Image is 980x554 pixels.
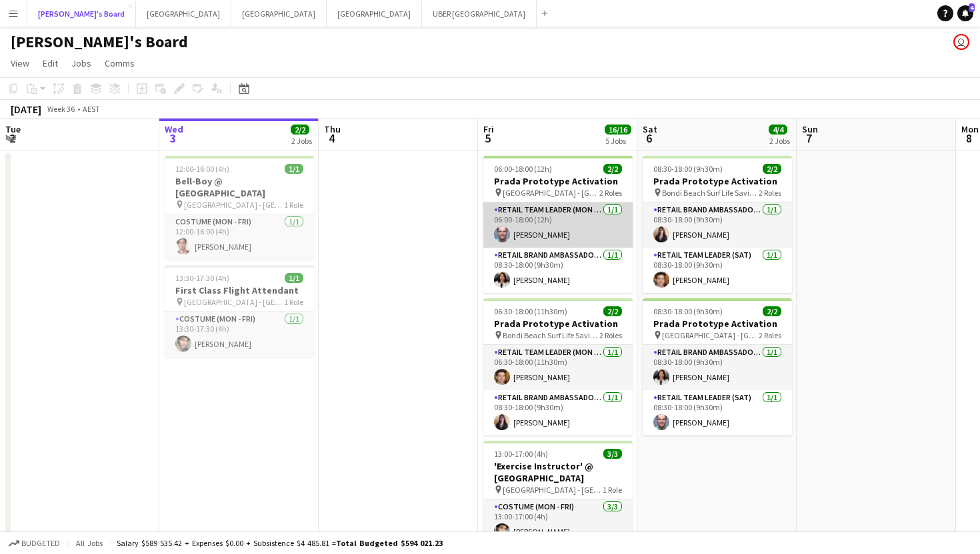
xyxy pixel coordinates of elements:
[184,297,284,307] span: [GEOGRAPHIC_DATA] - [GEOGRAPHIC_DATA]
[5,123,21,135] span: Tue
[483,175,633,187] h3: Prada Prototype Activation
[163,131,183,146] span: 3
[481,131,494,146] span: 5
[105,57,135,69] span: Comms
[494,164,552,174] span: 06:00-18:00 (12h)
[291,125,309,135] span: 2/2
[503,188,599,198] span: [GEOGRAPHIC_DATA] - [GEOGRAPHIC_DATA]
[73,538,105,548] span: All jobs
[953,34,969,50] app-user-avatar: Tennille Moore
[643,202,792,248] app-card-role: RETAIL Brand Ambassador ([DATE])1/108:30-18:00 (9h30m)[PERSON_NAME]
[285,164,303,174] span: 1/1
[643,390,792,435] app-card-role: RETAIL Team Leader (Sat)1/108:30-18:00 (9h30m)[PERSON_NAME]
[643,123,657,135] span: Sat
[605,125,631,135] span: 16/16
[7,536,62,551] button: Budgeted
[44,104,77,114] span: Week 36
[336,538,443,548] span: Total Budgeted $594 021.23
[117,538,443,548] div: Salary $589 535.42 + Expenses $0.00 + Subsistence $4 485.81 =
[483,123,494,135] span: Fri
[66,55,97,72] a: Jobs
[643,345,792,390] app-card-role: RETAIL Brand Ambassador ([DATE])1/108:30-18:00 (9h30m)[PERSON_NAME]
[653,306,723,316] span: 08:30-18:00 (9h30m)
[605,136,631,146] div: 5 Jobs
[643,318,792,330] h3: Prada Prototype Activation
[759,188,781,198] span: 2 Roles
[11,57,29,69] span: View
[494,449,548,459] span: 13:00-17:00 (4h)
[483,156,633,293] app-job-card: 06:00-18:00 (12h)2/2Prada Prototype Activation [GEOGRAPHIC_DATA] - [GEOGRAPHIC_DATA]2 RolesRETAIL...
[291,136,312,146] div: 2 Jobs
[231,1,327,27] button: [GEOGRAPHIC_DATA]
[37,55,63,72] a: Edit
[322,131,341,146] span: 4
[769,125,787,135] span: 4/4
[662,188,759,198] span: Bondi Beach Surf Life Saving Club
[643,156,792,293] app-job-card: 08:30-18:00 (9h30m)2/2Prada Prototype Activation Bondi Beach Surf Life Saving Club2 RolesRETAIL B...
[483,202,633,248] app-card-role: RETAIL Team Leader (Mon - Fri)1/106:00-18:00 (12h)[PERSON_NAME]
[763,306,781,316] span: 2/2
[641,131,657,146] span: 6
[483,248,633,293] app-card-role: RETAIL Brand Ambassador (Mon - Fri)1/108:30-18:00 (9h30m)[PERSON_NAME]
[165,284,314,296] h3: First Class Flight Attendant
[71,57,91,69] span: Jobs
[11,103,41,116] div: [DATE]
[503,485,603,495] span: [GEOGRAPHIC_DATA] - [GEOGRAPHIC_DATA]
[284,200,303,210] span: 1 Role
[961,123,979,135] span: Mon
[503,330,599,340] span: Bondi Beach Surf Life Saving Club
[603,449,622,459] span: 3/3
[175,164,229,174] span: 12:00-16:00 (4h)
[494,306,567,316] span: 06:30-18:00 (11h30m)
[165,156,314,260] app-job-card: 12:00-16:00 (4h)1/1Bell-Boy @ [GEOGRAPHIC_DATA] [GEOGRAPHIC_DATA] - [GEOGRAPHIC_DATA]1 RoleCostum...
[969,3,975,12] span: 4
[284,297,303,307] span: 1 Role
[759,330,781,340] span: 2 Roles
[165,123,183,135] span: Wed
[5,55,35,72] a: View
[422,1,537,27] button: UBER [GEOGRAPHIC_DATA]
[184,200,284,210] span: [GEOGRAPHIC_DATA] - [GEOGRAPHIC_DATA]
[324,123,341,135] span: Thu
[603,306,622,316] span: 2/2
[599,188,622,198] span: 2 Roles
[603,164,622,174] span: 2/2
[643,298,792,435] app-job-card: 08:30-18:00 (9h30m)2/2Prada Prototype Activation [GEOGRAPHIC_DATA] - [GEOGRAPHIC_DATA]2 RolesRETA...
[483,298,633,435] app-job-card: 06:30-18:00 (11h30m)2/2Prada Prototype Activation Bondi Beach Surf Life Saving Club2 RolesRETAIL ...
[957,5,973,21] a: 4
[327,1,422,27] button: [GEOGRAPHIC_DATA]
[285,273,303,283] span: 1/1
[603,485,622,495] span: 1 Role
[165,175,314,199] h3: Bell-Boy @ [GEOGRAPHIC_DATA]
[643,175,792,187] h3: Prada Prototype Activation
[483,460,633,484] h3: 'Exercise Instructor' @ [GEOGRAPHIC_DATA]
[136,1,231,27] button: [GEOGRAPHIC_DATA]
[165,214,314,260] app-card-role: Costume (Mon - Fri)1/112:00-16:00 (4h)[PERSON_NAME]
[653,164,723,174] span: 08:30-18:00 (9h30m)
[662,330,759,340] span: [GEOGRAPHIC_DATA] - [GEOGRAPHIC_DATA]
[11,32,188,52] h1: [PERSON_NAME]'s Board
[43,57,58,69] span: Edit
[802,123,818,135] span: Sun
[165,265,314,357] app-job-card: 13:30-17:30 (4h)1/1First Class Flight Attendant [GEOGRAPHIC_DATA] - [GEOGRAPHIC_DATA]1 RoleCostum...
[21,539,60,548] span: Budgeted
[27,1,136,27] button: [PERSON_NAME]'s Board
[959,131,979,146] span: 8
[83,104,100,114] div: AEST
[763,164,781,174] span: 2/2
[769,136,790,146] div: 2 Jobs
[3,131,21,146] span: 2
[483,345,633,390] app-card-role: RETAIL Team Leader (Mon - Fri)1/106:30-18:00 (11h30m)[PERSON_NAME]
[599,330,622,340] span: 2 Roles
[175,273,229,283] span: 13:30-17:30 (4h)
[99,55,140,72] a: Comms
[643,248,792,293] app-card-role: RETAIL Team Leader (Sat)1/108:30-18:00 (9h30m)[PERSON_NAME]
[800,131,818,146] span: 7
[165,312,314,357] app-card-role: Costume (Mon - Fri)1/113:30-17:30 (4h)[PERSON_NAME]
